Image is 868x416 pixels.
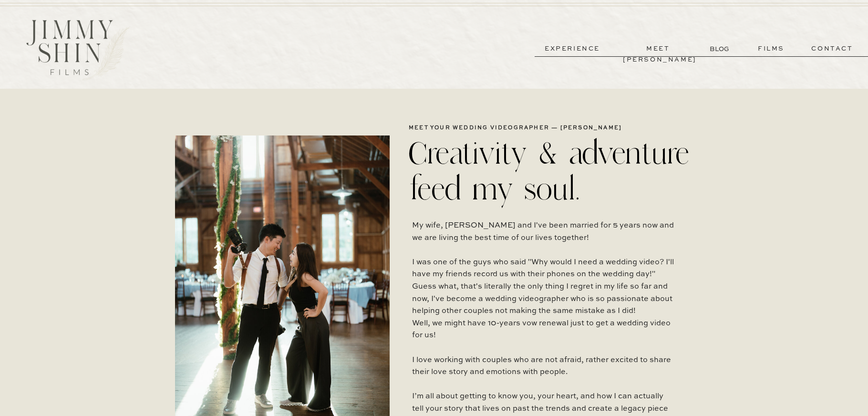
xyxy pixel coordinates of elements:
[748,43,795,54] a: films
[409,135,698,204] h2: Creativity & adventure feed my soul.
[623,43,693,54] a: meet [PERSON_NAME]
[710,44,731,54] a: BLOG
[537,43,608,54] a: experience
[409,125,622,131] b: meet your wedding videographer — [PERSON_NAME]
[798,43,867,54] a: contact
